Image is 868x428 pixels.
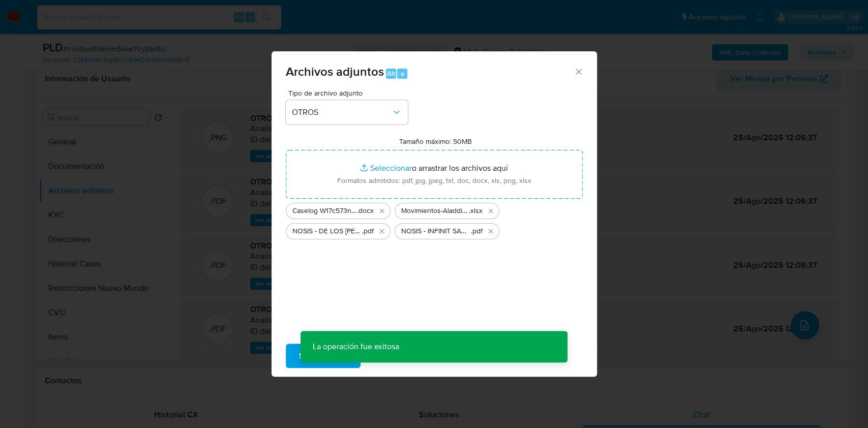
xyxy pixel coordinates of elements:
[399,137,472,146] label: Tamaño máximo: 50MB
[301,331,411,362] p: La operación fue exitosa
[401,226,471,236] span: NOSIS - INFINIT SAND SRL
[574,67,583,76] button: Cerrar
[469,206,483,216] span: .xlsx
[292,226,362,236] span: NOSIS - DE LOS [PERSON_NAME] [PERSON_NAME]
[471,226,483,236] span: .pdf
[292,206,357,216] span: Caselog W17c573nqbHT8CjLhrF0n7ov
[286,344,361,368] button: Subir archivo
[286,100,408,125] button: OTROS
[485,225,497,237] button: Eliminar NOSIS - INFINIT SAND SRL.pdf
[401,69,404,78] span: a
[485,205,497,217] button: Eliminar Movimientos-Aladdin- Diego De Los Santos.xlsx
[299,345,347,367] span: Subir archivo
[288,89,410,97] span: Tipo de archivo adjunto
[357,206,374,216] span: .docx
[286,199,583,239] ul: Archivos seleccionados
[362,226,374,236] span: .pdf
[292,107,392,117] span: OTROS
[401,206,469,216] span: Movimientos-Aladdin- [PERSON_NAME]
[286,63,384,80] span: Archivos adjuntos
[387,69,395,78] span: Alt
[376,225,388,237] button: Eliminar NOSIS - DE LOS SANTOS DIEGO ISMAEL NICOLAS.pdf
[376,205,388,217] button: Eliminar Caselog W17c573nqbHT8CjLhrF0n7ov.docx
[378,345,411,367] span: Cancelar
